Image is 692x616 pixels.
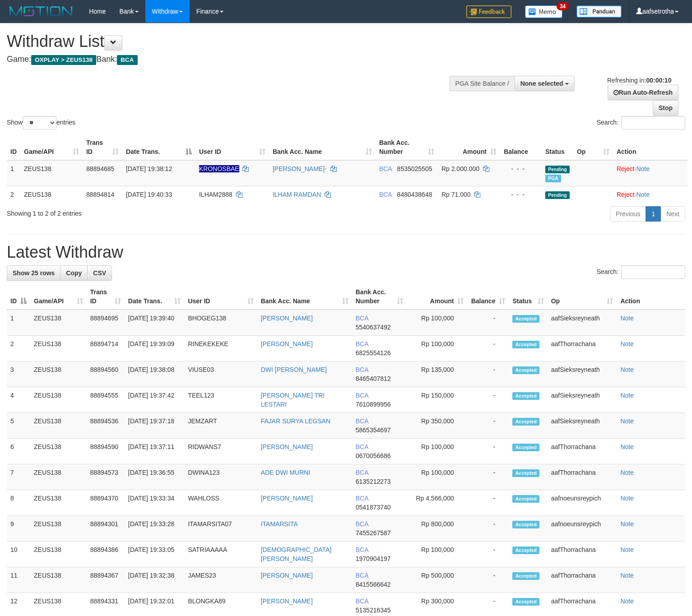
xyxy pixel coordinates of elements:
td: Rp 100,000 [407,336,468,361]
td: aafThorrachana [548,542,617,567]
td: 3 [7,361,30,387]
input: Search: [621,265,685,279]
a: Note [620,469,634,476]
th: Status: activate to sort column ascending [509,284,547,310]
td: · [613,160,687,186]
th: Bank Acc. Name: activate to sort column ascending [257,284,352,310]
th: Amount: activate to sort column ascending [407,284,468,310]
span: Marked by aafnoeunsreypich [545,175,561,182]
td: ZEUS138 [30,413,87,439]
a: Stop [653,100,678,116]
th: Bank Acc. Name: activate to sort column ascending [269,134,376,160]
td: 2 [7,186,20,203]
td: DWINA123 [184,464,257,490]
span: Accepted [512,521,539,528]
td: ZEUS138 [20,160,83,186]
a: Note [620,366,634,373]
span: Copy 0670056686 to clipboard [356,452,391,459]
span: BCA [356,392,368,399]
a: [PERSON_NAME] TRI LESTARI [261,392,325,408]
a: Note [620,315,634,322]
a: Run Auto-Refresh [608,85,678,100]
td: JAMES23 [184,567,257,593]
td: 4 [7,387,30,413]
span: None selected [520,80,563,87]
td: [DATE] 19:39:40 [125,310,185,336]
td: 1 [7,310,30,336]
td: aafSieksreyneath [548,413,617,439]
td: 88894695 [87,310,125,336]
a: Note [620,443,634,450]
td: JEMZART [184,413,257,439]
a: Reject [617,191,635,198]
a: Note [620,597,634,605]
a: [PERSON_NAME] [261,315,313,322]
td: 88894714 [87,336,125,361]
a: Previous [610,206,646,222]
button: None selected [515,76,575,91]
span: Refreshing in: [607,77,671,84]
span: Show 25 rows [13,269,55,277]
div: Showing 1 to 2 of 2 entries [7,205,282,218]
td: 88894367 [87,567,125,593]
span: Pending [545,191,570,199]
td: [DATE] 19:33:05 [125,542,185,567]
td: ZEUS138 [30,464,87,490]
span: Copy 5135216345 to clipboard [356,607,391,614]
label: Show entries [7,116,75,130]
td: WAHLOSS [184,490,257,516]
span: BCA [356,597,368,605]
span: BCA [379,191,392,198]
h1: Withdraw List [7,32,452,51]
a: FAJAR SURYA LEGSAN [261,417,330,425]
a: [PERSON_NAME] [261,340,313,347]
input: Search: [621,116,685,130]
span: Accepted [512,469,539,477]
td: - [467,361,509,387]
td: aafThorrachana [548,464,617,490]
span: Accepted [512,315,539,323]
td: aafSieksreyneath [548,361,617,387]
div: - - - [504,190,538,199]
td: aafThorrachana [548,439,617,464]
a: [DEMOGRAPHIC_DATA] [PERSON_NAME] [261,546,332,562]
span: BCA [356,315,368,322]
a: DWI [PERSON_NAME] [261,366,327,373]
td: Rp 135,000 [407,361,468,387]
td: 88894370 [87,490,125,516]
td: ZEUS138 [30,490,87,516]
td: aafSieksreyneath [548,310,617,336]
td: 2 [7,336,30,361]
th: Amount: activate to sort column ascending [438,134,500,160]
a: CSV [87,265,112,281]
a: Next [660,206,685,222]
td: ITAMARSITA07 [184,516,257,542]
td: 1 [7,160,20,186]
span: 88894814 [86,191,114,198]
td: Rp 350,000 [407,413,468,439]
td: RINEKEKEKE [184,336,257,361]
td: ZEUS138 [30,567,87,593]
span: Copy 8480438648 to clipboard [397,191,432,198]
td: ZEUS138 [30,516,87,542]
span: BCA [356,520,368,528]
td: 88894573 [87,464,125,490]
span: Accepted [512,572,539,580]
span: Copy 8535025505 to clipboard [397,165,432,172]
img: panduan.png [576,5,622,18]
label: Search: [597,265,685,279]
span: Accepted [512,598,539,606]
a: ADE DWI MURNI [261,469,311,476]
td: Rp 100,000 [407,310,468,336]
label: Search: [597,116,685,130]
td: Rp 100,000 [407,439,468,464]
span: 34 [557,2,569,10]
th: Trans ID: activate to sort column ascending [83,134,122,160]
td: TEEL123 [184,387,257,413]
a: ITAMARSITA [261,520,298,528]
td: 11 [7,567,30,593]
span: Accepted [512,392,539,400]
td: ZEUS138 [30,542,87,567]
td: 88894301 [87,516,125,542]
span: BCA [356,495,368,502]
